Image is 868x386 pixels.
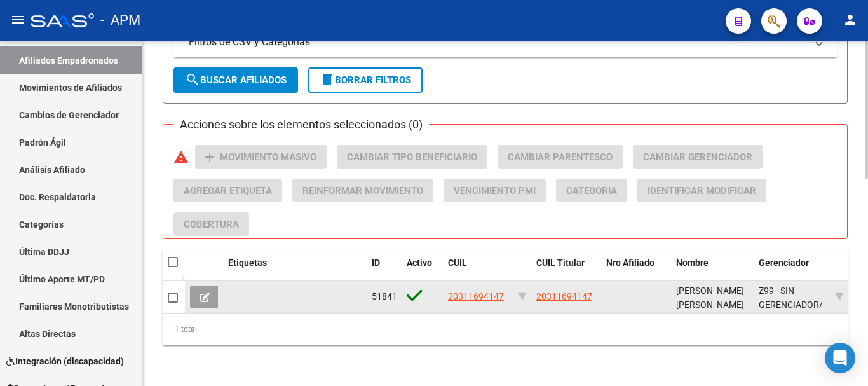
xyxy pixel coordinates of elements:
[556,179,627,202] button: Categoria
[185,74,287,86] span: Buscar Afiliados
[676,286,744,310] span: [PERSON_NAME] [PERSON_NAME]
[10,12,25,27] mat-icon: menu
[184,219,239,230] span: Cobertura
[759,286,819,310] span: Z99 - SIN GERENCIADOR
[754,249,830,291] datatable-header-cell: Gerenciador
[195,145,327,169] button: Movimiento Masivo
[367,249,402,291] datatable-header-cell: ID
[292,179,433,202] button: Reinformar Movimiento
[302,185,423,196] span: Reinformar Movimiento
[220,151,316,163] span: Movimiento Masivo
[185,72,200,87] mat-icon: search
[443,249,513,291] datatable-header-cell: CUIL
[173,116,429,134] h3: Acciones sobre los elementos seleccionados (0)
[566,185,617,196] span: Categoria
[347,151,477,163] span: Cambiar Tipo Beneficiario
[337,145,487,169] button: Cambiar Tipo Beneficiario
[676,258,709,268] span: Nombre
[173,179,282,202] button: Agregar Etiqueta
[372,258,380,268] span: ID
[189,35,806,49] mat-panel-title: Filtros de CSV y Categorias
[184,185,272,196] span: Agregar Etiqueta
[448,258,467,268] span: CUIL
[6,354,124,368] span: Integración (discapacidad)
[100,6,140,34] span: - APM
[320,74,411,86] span: Borrar Filtros
[536,291,592,301] span: 20311694147
[173,67,298,93] button: Buscar Afiliados
[498,145,623,169] button: Cambiar Parentesco
[536,258,585,268] span: CUIL Titular
[308,67,423,93] button: Borrar Filtros
[825,343,855,373] div: Open Intercom Messenger
[531,249,601,291] datatable-header-cell: CUIL Titular
[643,151,752,163] span: Cambiar Gerenciador
[671,249,754,291] datatable-header-cell: Nombre
[163,314,848,345] div: 1 total
[320,72,335,87] mat-icon: delete
[508,151,613,163] span: Cambiar Parentesco
[759,258,809,268] span: Gerenciador
[223,249,367,291] datatable-header-cell: Etiquetas
[448,291,504,301] span: 20311694147
[372,291,397,301] span: 51841
[637,179,766,202] button: Identificar Modificar
[407,258,432,268] span: Activo
[402,249,443,291] datatable-header-cell: Activo
[173,27,837,57] mat-expansion-panel-header: Filtros de CSV y Categorias
[228,258,267,268] span: Etiquetas
[202,149,217,165] mat-icon: add
[444,179,546,202] button: Vencimiento PMI
[648,185,756,196] span: Identificar Modificar
[173,149,189,165] mat-icon: warning
[173,212,249,236] button: Cobertura
[633,145,763,169] button: Cambiar Gerenciador
[606,258,654,268] span: Nro Afiliado
[601,249,671,291] datatable-header-cell: Nro Afiliado
[454,185,536,196] span: Vencimiento PMI
[843,12,858,27] mat-icon: person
